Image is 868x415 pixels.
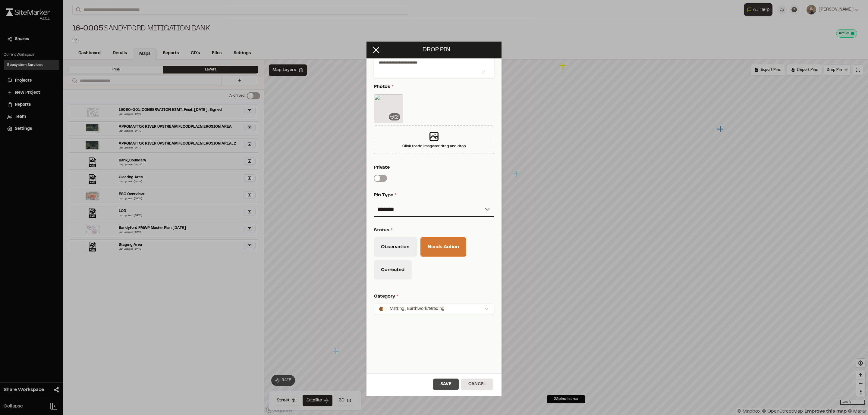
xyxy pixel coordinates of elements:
[374,304,494,314] button: Matting , Earthwork/Grading
[374,226,492,234] p: Status
[420,237,466,257] button: Needs Action
[433,379,459,390] button: Save
[374,260,412,279] button: Corrected
[374,164,492,171] p: Private
[402,144,466,149] div: Click to add images or drag and drop
[374,94,403,123] img: 954a0c0d-8171-489b-9cad-6cbee06497ad
[374,293,492,300] p: category
[461,379,493,390] button: Cancel
[374,83,492,90] p: Photos
[374,192,492,199] p: Pin Type
[390,306,445,312] span: Matting , Earthwork/Grading
[374,237,417,257] button: Observation
[374,125,494,154] div: Click toadd imagesor drag and drop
